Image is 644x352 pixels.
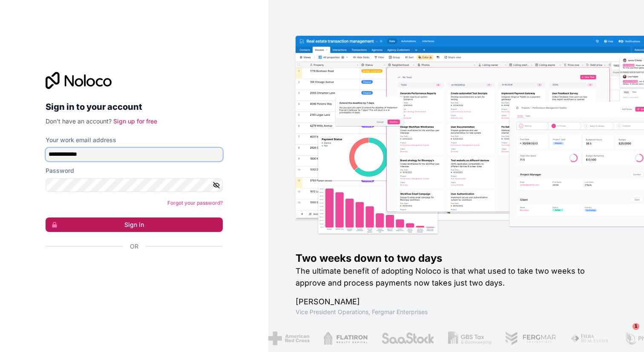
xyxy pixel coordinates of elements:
[113,117,157,125] a: Sign up for free
[130,242,138,251] span: Or
[632,323,639,330] span: 1
[46,178,223,192] input: Password
[167,200,223,206] a: Forgot your password?
[505,332,557,345] img: /assets/fergmar-CudnrXN5.png
[570,332,610,345] img: /assets/fiera-fwj2N5v4.png
[46,136,116,144] label: Your work email address
[296,296,617,308] h1: [PERSON_NAME]
[46,117,112,125] span: Don't have an account?
[268,332,310,345] img: /assets/american-red-cross-BAupjrZR.png
[296,265,617,289] h2: The ultimate benefit of adopting Noloco is that what used to take two weeks to approve and proces...
[46,148,223,161] input: Email address
[615,323,635,343] iframe: Intercom live chat
[448,332,492,345] img: /assets/gbstax-C-GtDUiK.png
[323,332,368,345] img: /assets/flatiron-C8eUkumj.png
[46,166,74,175] label: Password
[41,260,220,279] iframe: Sign in with Google Button
[46,217,223,232] button: Sign in
[296,252,617,265] h1: Two weeks down to two days
[296,308,617,316] h1: Vice President Operations , Fergmar Enterprises
[381,332,434,345] img: /assets/saastock-C6Zbiodz.png
[46,99,223,114] h2: Sign in to your account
